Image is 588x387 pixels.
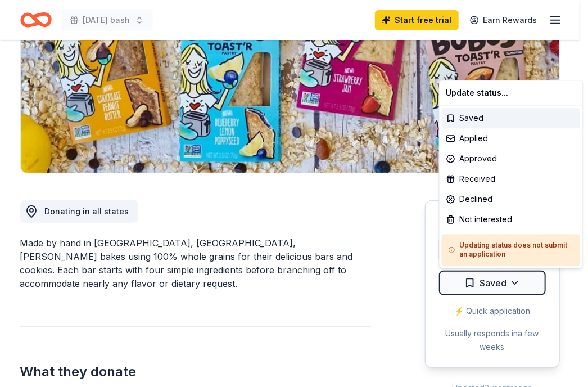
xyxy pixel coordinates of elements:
[442,83,580,103] div: Update status...
[442,189,580,209] div: Declined
[442,148,580,169] div: Approved
[442,209,580,229] div: Not interested
[442,108,580,128] div: Saved
[442,128,580,148] div: Applied
[442,169,580,189] div: Received
[83,13,130,27] span: [DATE] bash
[449,241,573,259] h5: Updating status does not submit an application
